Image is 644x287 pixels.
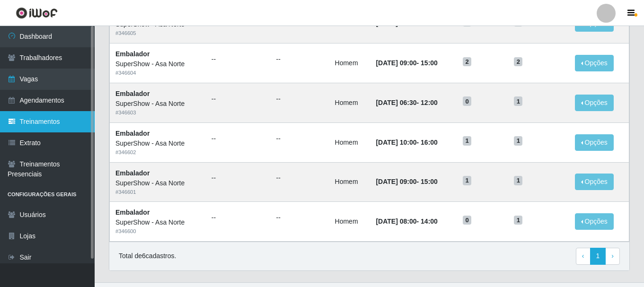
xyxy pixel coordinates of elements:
[115,50,150,58] strong: Embalador
[276,54,324,64] ul: --
[582,252,584,260] span: ‹
[115,109,200,117] div: # 346603
[115,69,200,77] div: # 346604
[115,59,200,69] div: SuperShow - Asa Norte
[212,213,265,223] ul: --
[463,176,471,185] span: 1
[212,94,265,104] ul: --
[212,173,265,183] ul: --
[514,136,522,146] span: 1
[329,162,371,202] td: Homem
[376,99,416,106] time: [DATE] 06:30
[463,216,471,225] span: 0
[463,57,471,67] span: 2
[421,217,438,225] time: 14:00
[115,148,200,157] div: # 346602
[115,99,200,109] div: SuperShow - Asa Norte
[212,134,265,144] ul: --
[576,248,620,265] nav: pagination
[575,213,614,230] button: Opções
[590,248,606,265] a: 1
[376,139,437,146] strong: -
[605,248,620,265] a: Next
[115,169,150,177] strong: Embalador
[514,57,522,67] span: 2
[276,173,324,183] ul: --
[463,96,471,106] span: 0
[575,95,614,111] button: Opções
[276,94,324,104] ul: --
[611,252,614,260] span: ›
[576,248,591,265] a: Previous
[376,99,437,106] strong: -
[115,90,150,97] strong: Embalador
[329,202,371,242] td: Homem
[575,134,614,151] button: Opções
[115,188,200,196] div: # 346601
[115,139,200,148] div: SuperShow - Asa Norte
[376,178,437,185] strong: -
[376,59,416,67] time: [DATE] 09:00
[212,54,265,64] ul: --
[115,178,200,188] div: SuperShow - Asa Norte
[115,130,150,137] strong: Embalador
[376,59,437,67] strong: -
[16,7,58,19] img: CoreUI Logo
[575,174,614,190] button: Opções
[376,217,437,225] strong: -
[421,178,438,185] time: 15:00
[514,96,522,106] span: 1
[514,216,522,225] span: 1
[115,29,200,37] div: # 346605
[575,55,614,71] button: Opções
[119,251,176,261] p: Total de 6 cadastros.
[421,59,438,67] time: 15:00
[276,134,324,144] ul: --
[329,83,371,122] td: Homem
[115,227,200,235] div: # 346600
[421,139,438,146] time: 16:00
[329,43,371,83] td: Homem
[376,217,416,225] time: [DATE] 08:00
[463,136,471,146] span: 1
[276,213,324,223] ul: --
[329,122,371,162] td: Homem
[421,99,438,106] time: 12:00
[376,178,416,185] time: [DATE] 09:00
[115,217,200,227] div: SuperShow - Asa Norte
[115,209,150,216] strong: Embalador
[514,176,522,185] span: 1
[376,139,416,146] time: [DATE] 10:00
